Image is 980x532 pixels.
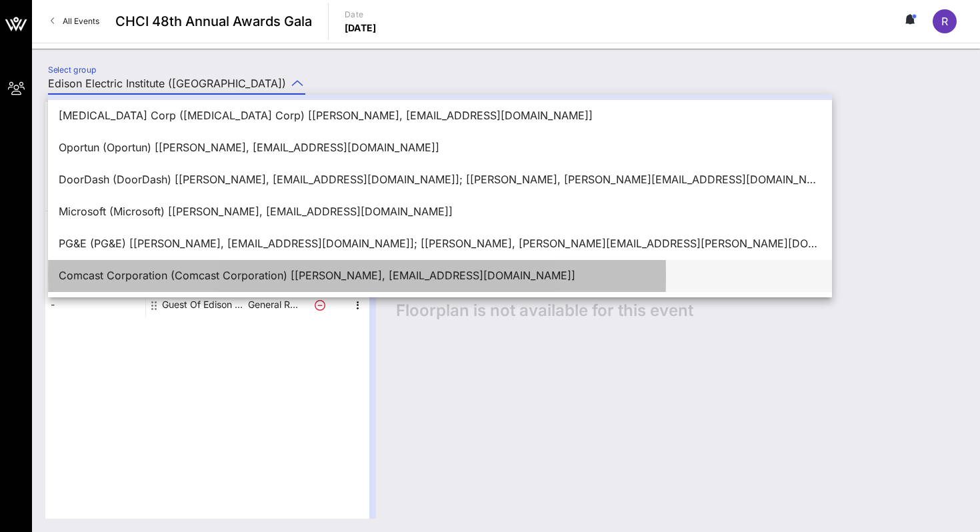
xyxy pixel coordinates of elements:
[59,109,821,122] div: [MEDICAL_DATA] Corp ([MEDICAL_DATA] Corp) [[PERSON_NAME], [EMAIL_ADDRESS][DOMAIN_NAME]]
[43,11,107,32] a: All Events
[396,301,693,321] span: Floorplan is not available for this event
[45,238,145,265] div: -
[246,291,299,318] p: General R…
[59,237,821,250] div: PG&E (PG&E) [[PERSON_NAME], [EMAIL_ADDRESS][DOMAIN_NAME]]; [[PERSON_NAME], [PERSON_NAME][EMAIL_AD...
[45,265,145,291] div: -
[45,291,145,318] div: -
[345,8,377,21] p: Date
[45,211,145,238] div: -
[48,65,96,75] label: Select group
[941,15,948,28] span: R
[59,205,821,218] div: Microsoft (Microsoft) [[PERSON_NAME], [EMAIL_ADDRESS][DOMAIN_NAME]]
[115,11,312,31] span: CHCI 48th Annual Awards Gala
[59,141,821,154] div: Oportun (Oportun) [[PERSON_NAME], [EMAIL_ADDRESS][DOMAIN_NAME]]
[933,9,957,33] div: R
[59,269,821,282] div: Comcast Corporation (Comcast Corporation) [[PERSON_NAME], [EMAIL_ADDRESS][DOMAIN_NAME]]
[59,173,821,186] div: DoorDash (DoorDash) [[PERSON_NAME], [EMAIL_ADDRESS][DOMAIN_NAME]]; [[PERSON_NAME], [PERSON_NAME][...
[345,21,377,35] p: [DATE]
[45,192,145,205] span: Table, Seat
[63,16,99,26] span: All Events
[162,291,246,318] div: Guest Of Edison Electric Institute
